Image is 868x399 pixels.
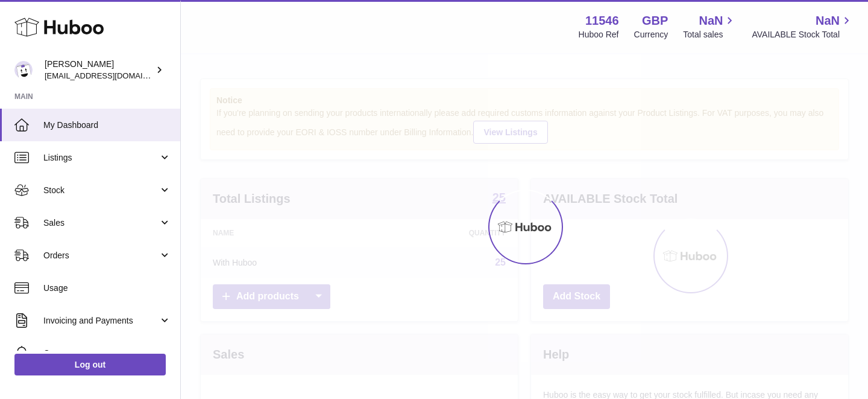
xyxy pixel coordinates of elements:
span: AVAILABLE Stock Total [752,29,854,40]
div: [PERSON_NAME] [45,59,153,81]
span: Orders [43,250,159,261]
span: NaN [699,13,723,29]
span: My Dashboard [43,120,171,131]
span: Sales [43,217,159,229]
span: [EMAIL_ADDRESS][DOMAIN_NAME] [45,71,177,80]
span: Invoicing and Payments [43,315,159,327]
div: Huboo Ref [579,29,619,40]
a: NaN Total sales [683,13,737,40]
a: Log out [14,354,166,375]
div: Currency [634,29,668,40]
span: Stock [43,185,159,196]
span: Cases [43,348,171,359]
span: NaN [816,13,840,29]
strong: 11546 [585,13,619,29]
span: Total sales [683,29,737,40]
strong: GBP [642,13,668,29]
a: NaN AVAILABLE Stock Total [752,13,854,40]
span: Usage [43,282,171,294]
span: Listings [43,152,159,164]
img: Info@stpalo.com [14,61,33,79]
